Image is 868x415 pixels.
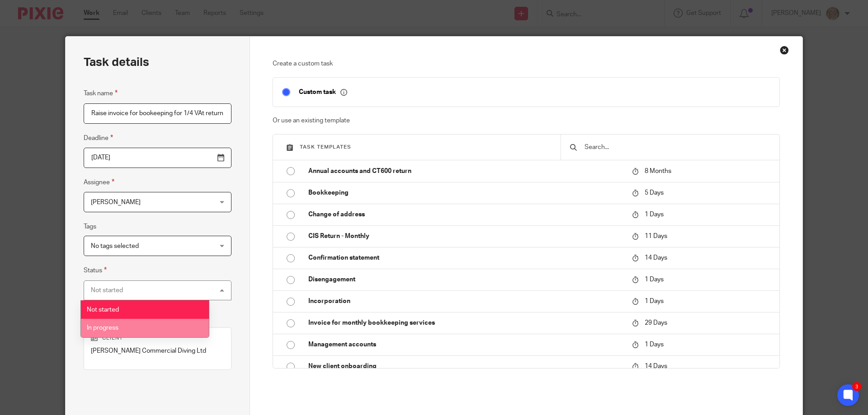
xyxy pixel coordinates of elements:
div: Close this dialog window [780,46,789,55]
label: Deadline [84,133,113,143]
span: 1 Days [645,211,664,218]
div: 3 [852,382,861,391]
label: Task name [84,88,118,98]
span: 29 Days [645,320,667,326]
span: 14 Days [645,255,667,261]
p: [PERSON_NAME] Commercial Diving Ltd [91,346,224,355]
span: 11 Days [645,233,667,239]
span: No tags selected [91,243,139,249]
h2: Task details [84,55,149,70]
div: Not started [91,287,123,294]
span: [PERSON_NAME] [91,199,141,205]
input: Task name [84,103,231,124]
span: 1 Days [645,276,664,283]
p: Change of address [308,210,623,219]
span: Not started [87,307,119,313]
span: 14 Days [645,363,667,369]
span: In progress [87,325,118,331]
label: Tags [84,222,96,231]
p: Incorporation [308,297,623,306]
label: Assignee [84,177,114,187]
span: Task templates [300,145,351,149]
p: Invoice for monthly bookkeeping services [308,318,623,327]
p: Custom task [299,88,347,96]
span: 1 Days [645,341,664,348]
label: Status [84,265,107,275]
span: 5 Days [645,190,664,196]
p: Confirmation statement [308,253,623,262]
input: Search... [584,142,770,152]
input: Pick a date [84,148,231,168]
span: 1 Days [645,298,664,304]
p: Disengagement [308,275,623,284]
p: Management accounts [308,340,623,349]
p: Or use an existing template [273,116,780,125]
p: Bookkeeping [308,188,623,197]
p: Create a custom task [273,59,780,68]
p: CIS Return - Monthly [308,232,623,241]
p: Annual accounts and CT600 return [308,167,623,176]
p: New client onboarding [308,362,623,371]
p: Client [91,335,224,342]
span: 8 Months [645,168,671,174]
